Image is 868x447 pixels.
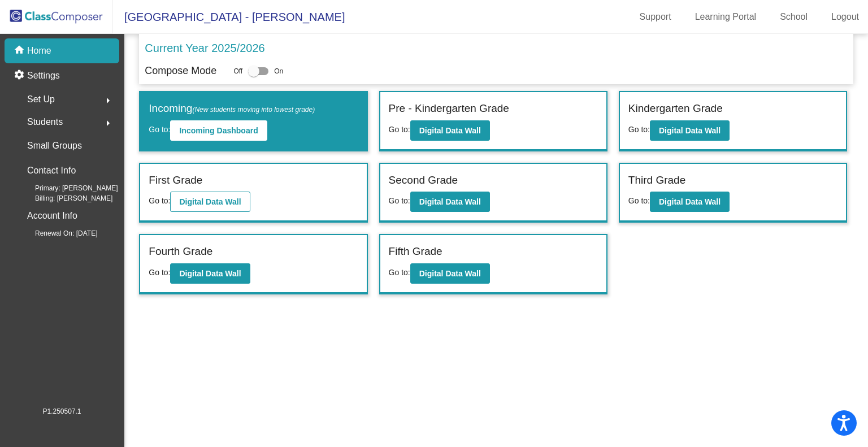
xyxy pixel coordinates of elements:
label: Second Grade [389,172,458,189]
b: Incoming Dashboard [179,126,258,135]
b: Digital Data Wall [419,126,481,135]
button: Incoming Dashboard [170,120,267,141]
p: Contact Info [27,163,76,179]
a: Support [631,8,680,26]
button: Digital Data Wall [170,192,250,212]
span: Go to: [628,125,650,134]
b: Digital Data Wall [419,269,481,278]
span: Go to: [389,196,410,205]
p: Home [27,44,51,58]
p: Current Year 2025/2026 [145,40,264,57]
span: Go to: [149,196,170,205]
a: School [771,8,817,26]
span: Go to: [149,125,170,134]
span: [GEOGRAPHIC_DATA] - [PERSON_NAME] [113,8,345,26]
b: Digital Data Wall [179,197,241,206]
p: Small Groups [27,138,82,154]
p: Compose Mode [145,63,216,79]
span: Go to: [149,268,170,277]
span: Set Up [27,92,55,107]
a: Learning Portal [686,8,766,26]
p: Settings [27,69,60,83]
b: Digital Data Wall [419,197,481,206]
b: Digital Data Wall [659,197,721,206]
span: Billing: [PERSON_NAME] [17,193,112,203]
label: First Grade [149,172,202,189]
b: Digital Data Wall [659,126,721,135]
span: Students [27,114,63,130]
mat-icon: settings [14,69,27,83]
label: Third Grade [628,172,685,189]
b: Digital Data Wall [179,269,241,278]
mat-icon: arrow_right [101,94,115,107]
label: Fourth Grade [149,244,212,260]
span: Go to: [389,125,410,134]
label: Fifth Grade [389,244,442,260]
span: Off [233,66,242,76]
a: Logout [822,8,868,26]
span: (New students moving into lowest grade) [192,106,315,114]
p: Account Info [27,208,77,224]
button: Digital Data Wall [410,263,490,284]
span: On [274,66,283,76]
button: Digital Data Wall [650,192,730,212]
label: Incoming [149,101,315,117]
span: Go to: [389,268,410,277]
span: Renewal On: [DATE] [17,228,97,238]
button: Digital Data Wall [650,120,730,141]
span: Primary: [PERSON_NAME] [17,183,118,193]
span: Go to: [628,196,650,205]
mat-icon: arrow_right [101,116,115,130]
label: Kindergarten Grade [628,101,723,117]
button: Digital Data Wall [410,120,490,141]
label: Pre - Kindergarten Grade [389,101,509,117]
mat-icon: home [14,44,27,58]
button: Digital Data Wall [410,192,490,212]
button: Digital Data Wall [170,263,250,284]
